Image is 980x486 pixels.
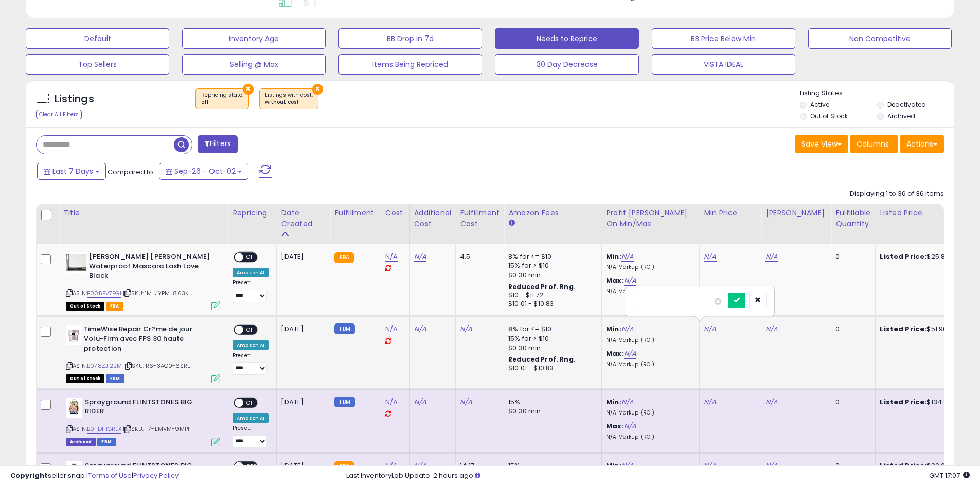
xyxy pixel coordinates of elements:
div: Min Price [704,208,757,219]
span: OFF [243,326,260,334]
th: The percentage added to the cost of goods (COGS) that forms the calculator for Min & Max prices. [602,204,700,244]
b: Listed Price: [880,324,926,334]
div: Amazon AI [233,268,269,277]
span: Last 7 Days [52,166,93,176]
a: N/A [385,251,398,262]
button: Save View [795,135,848,153]
small: FBM [334,397,354,407]
div: 0 [835,252,867,261]
div: $25.89 [880,252,965,261]
div: $0.30 min [508,344,594,353]
b: [PERSON_NAME] [PERSON_NAME] Waterproof Mascara Lash Love Black [89,252,214,283]
div: $0.30 min [508,407,594,416]
div: Displaying 1 to 36 of 36 items [850,189,944,199]
div: Preset: [233,279,269,302]
div: Date Created [281,208,326,229]
p: N/A Markup (ROI) [606,264,691,271]
b: Min: [606,324,621,334]
div: 15% for > $10 [508,334,594,344]
div: Preset: [233,352,269,375]
div: Preset: [233,425,269,448]
div: $10 - $11.72 [508,291,594,300]
span: | SKU: R6-3AC0-6SRE [123,362,190,370]
a: B005EV7EGI [87,289,121,298]
a: N/A [765,251,778,262]
a: N/A [765,397,778,407]
div: [DATE] [281,252,322,261]
div: 15% [508,398,594,407]
b: Min: [606,397,621,407]
a: N/A [460,324,472,334]
div: 8% for <= $10 [508,325,594,334]
button: Selling @ Max [182,54,326,75]
label: Out of Stock [810,112,848,120]
button: Default [26,28,169,49]
span: Columns [857,139,889,149]
button: BB Price Below Min [652,28,795,49]
div: Additional Cost [414,208,452,229]
a: N/A [385,324,398,334]
div: Amazon Fees [508,208,597,219]
span: OFF [243,398,260,407]
b: Max: [606,276,624,285]
div: [DATE] [281,398,322,407]
p: N/A Markup (ROI) [606,361,691,368]
strong: Copyright [10,471,48,480]
span: FBA [106,302,123,311]
a: N/A [704,251,716,262]
span: Listings that have been deleted from Seller Central [66,438,96,446]
div: Clear All Filters [36,110,82,119]
div: ASIN: [66,325,220,382]
div: 15% for > $10 [508,261,594,271]
a: N/A [414,324,426,334]
a: B078ZJ12BM [87,362,122,370]
div: $0.30 min [508,271,594,280]
div: Cost [385,208,405,219]
a: N/A [414,251,426,262]
button: Sep-26 - Oct-02 [159,163,248,180]
b: Listed Price: [880,251,926,261]
div: ASIN: [66,252,220,309]
div: Title [63,208,224,219]
small: Amazon Fees. [508,219,514,228]
b: Max: [606,421,624,431]
span: | SKU: F7-EMVM-9MPF [123,425,191,433]
b: Listed Price: [880,397,926,407]
div: without cost [265,99,313,106]
span: Compared to: [108,167,155,177]
span: All listings that are currently out of stock and unavailable for purchase on Amazon [66,302,104,311]
div: off [201,99,243,106]
label: Deactivated [887,100,926,109]
a: N/A [704,397,716,407]
a: N/A [624,421,636,431]
button: Items Being Repriced [338,54,482,75]
button: Inventory Age [182,28,326,49]
button: Top Sellers [26,54,169,75]
p: N/A Markup (ROI) [606,409,691,417]
div: Repricing [233,208,272,219]
button: × [312,84,323,95]
b: Sprayground FLINTSTONES BIG RIDER [85,398,210,419]
div: 0 [835,398,867,407]
span: | SKU: 1M-JYPM-863K [123,289,188,297]
a: N/A [621,251,634,262]
h5: Listings [55,92,94,106]
div: Amazon AI [233,340,269,350]
button: Needs to Reprice [495,28,638,49]
span: Listings with cost : [265,91,313,106]
div: Profit [PERSON_NAME] on Min/Max [606,208,695,229]
a: N/A [385,397,398,407]
div: Fulfillable Quantity [835,208,871,229]
div: Listed Price [880,208,969,219]
a: N/A [460,397,472,407]
a: B0FDH1GRLX [87,425,121,434]
div: [DATE] [281,325,322,334]
a: N/A [621,397,634,407]
p: Listing States: [800,88,954,98]
b: TimeWise Repair Cr?me de jour Volu-Firm avec FPS 30 haute protection [84,325,209,356]
span: All listings that are currently out of stock and unavailable for purchase on Amazon [66,374,104,383]
div: $10.01 - $10.83 [508,300,594,309]
button: VISTA IDEAL [652,54,795,75]
div: 8% for <= $10 [508,252,594,261]
label: Archived [887,112,915,120]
